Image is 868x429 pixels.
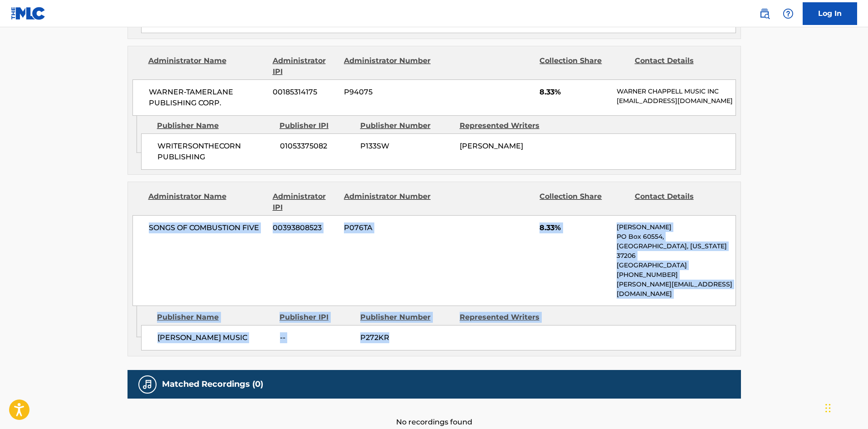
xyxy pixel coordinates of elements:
[617,280,735,299] p: [PERSON_NAME][EMAIL_ADDRESS][DOMAIN_NAME]
[460,142,523,150] span: [PERSON_NAME]
[617,270,735,280] p: [PHONE_NUMBER]
[273,87,337,98] span: 00185314175
[617,222,735,232] p: [PERSON_NAME]
[149,222,266,233] span: SONGS OF COMBUSTION FIVE
[617,261,735,270] p: [GEOGRAPHIC_DATA]
[460,312,552,323] div: Represented Writers
[280,120,353,131] div: Publisher IPI
[539,55,628,77] div: Collection Share
[280,141,353,152] span: 01053375082
[128,399,741,428] div: No recordings found
[273,222,337,233] span: 00393808523
[460,120,552,131] div: Represented Writers
[617,242,735,261] p: [GEOGRAPHIC_DATA], [US_STATE] 37206
[360,120,453,131] div: Publisher Number
[273,191,337,213] div: Administrator IPI
[617,87,735,96] p: WARNER CHAPPELL MUSIC INC
[783,8,794,19] img: help
[360,141,453,152] span: P133SW
[617,96,735,106] p: [EMAIL_ADDRESS][DOMAIN_NAME]
[539,87,610,98] span: 8.33%
[344,55,432,77] div: Administrator Number
[280,312,353,323] div: Publisher IPI
[823,385,868,429] div: Chat-Widget
[825,394,831,422] div: Ziehen
[539,222,610,233] span: 8.33%
[360,332,453,343] span: P272KR
[344,191,432,213] div: Administrator Number
[157,312,273,323] div: Publisher Name
[344,87,432,98] span: P94075
[823,385,868,429] iframe: Chat Widget
[617,232,735,242] p: PO Box 60554,
[635,55,723,77] div: Contact Details
[360,312,453,323] div: Publisher Number
[539,191,628,213] div: Collection Share
[635,191,723,213] div: Contact Details
[759,8,770,19] img: search
[148,191,266,213] div: Administrator Name
[157,332,273,343] span: [PERSON_NAME] MUSIC
[803,2,857,25] a: Log In
[157,141,273,163] span: WRITERSONTHECORN PUBLISHING
[11,7,46,20] img: MLC Logo
[149,87,266,108] span: WARNER-TAMERLANE PUBLISHING CORP.
[157,120,273,131] div: Publisher Name
[148,55,266,77] div: Administrator Name
[162,379,263,390] h5: Matched Recordings (0)
[755,5,774,23] a: Public Search
[142,379,153,390] img: Matched Recordings
[280,332,353,343] span: --
[344,222,432,233] span: P076TA
[779,5,797,23] div: Help
[273,55,337,77] div: Administrator IPI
